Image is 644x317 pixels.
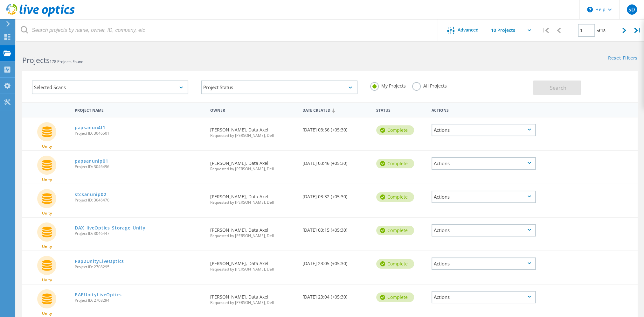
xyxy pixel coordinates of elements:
span: Search [550,84,566,91]
div: [DATE] 03:56 (+05:30) [299,117,373,138]
span: Unity [42,245,52,249]
span: Project ID: 3046501 [75,131,204,135]
span: Project ID: 3046496 [75,165,204,169]
div: Complete [376,192,414,202]
a: Reset Filters [608,56,638,61]
div: [DATE] 23:05 (+05:30) [299,251,373,272]
div: Actions [432,124,536,136]
div: [DATE] 03:15 (+05:30) [299,218,373,239]
a: papsanun4f1 [75,125,106,130]
div: Project Status [201,81,357,94]
div: Actions [432,191,536,203]
span: Requested by [PERSON_NAME], Dell [210,234,296,238]
span: Unity [42,144,52,148]
span: Project ID: 2708295 [75,265,204,269]
div: Status [373,104,428,116]
div: Complete [376,125,414,135]
div: | [631,19,644,42]
div: Complete [376,159,414,168]
span: Unity [42,278,52,282]
a: DAX_liveOptics_Storage_Unity [75,226,146,230]
svg: \n [587,7,593,12]
div: Complete [376,292,414,302]
span: Project ID: 3046470 [75,198,204,202]
span: of 18 [597,28,606,33]
div: Actions [432,291,536,303]
span: Requested by [PERSON_NAME], Dell [210,201,296,204]
div: [PERSON_NAME], Data Axel [207,117,299,144]
span: Unity [42,312,52,315]
span: Requested by [PERSON_NAME], Dell [210,267,296,271]
div: [PERSON_NAME], Data Axel [207,251,299,278]
span: Project ID: 2708294 [75,299,204,302]
div: Actions [432,257,536,270]
a: Pap2UnityLiveOptics [75,259,124,264]
input: Search projects by name, owner, ID, company, etc [16,19,438,41]
a: papsanunip01 [75,159,108,163]
label: All Projects [412,82,447,88]
div: | [539,19,552,42]
b: Projects [22,55,50,65]
div: [PERSON_NAME], Data Axel [207,218,299,244]
a: stcsanunip02 [75,192,106,197]
div: [DATE] 03:46 (+05:30) [299,151,373,172]
div: [PERSON_NAME], Data Axel [207,184,299,211]
button: Search [533,81,581,95]
span: 178 Projects Found [50,59,83,64]
div: Actions [428,104,539,116]
span: Requested by [PERSON_NAME], Dell [210,301,296,305]
div: Project Name [72,104,207,116]
a: Live Optics Dashboard [6,13,75,18]
span: Unity [42,211,52,215]
span: Advanced [458,28,479,32]
div: [PERSON_NAME], Data Axel [207,151,299,177]
span: SD [628,7,635,12]
div: Actions [432,157,536,170]
a: PAPUnityLiveOptics [75,292,122,297]
div: Owner [207,104,299,116]
div: Complete [376,226,414,235]
label: My Projects [370,82,406,88]
span: Requested by [PERSON_NAME], Dell [210,167,296,171]
div: Complete [376,259,414,269]
span: Unity [42,178,52,182]
div: [PERSON_NAME], Data Axel [207,285,299,311]
span: Project ID: 3046447 [75,232,204,236]
div: [DATE] 03:32 (+05:30) [299,184,373,205]
div: Date Created [299,104,373,116]
span: Requested by [PERSON_NAME], Dell [210,134,296,137]
div: Selected Scans [32,81,188,94]
div: [DATE] 23:04 (+05:30) [299,285,373,306]
div: Actions [432,224,536,236]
